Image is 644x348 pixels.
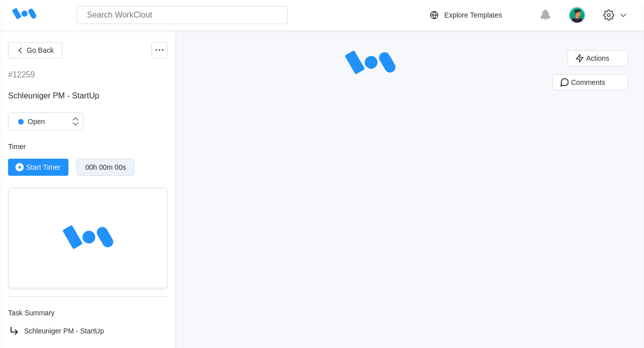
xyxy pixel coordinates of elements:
button: Actions [568,50,628,66]
span: Schleuniger PM - StartUp [8,91,99,100]
div: Explore Templates [444,11,502,19]
a: Schleuniger PM - StartUp [8,325,168,337]
a: Explore Templates [428,9,534,21]
span: Start Timer [26,164,60,171]
button: Start Timer [8,159,68,176]
div: Open [14,114,45,129]
div: 00h 00m 00s [85,163,126,171]
span: Actions [586,55,609,62]
span: Comments [571,79,605,86]
button: Go Back [8,42,62,58]
img: user.png [569,7,586,24]
span: Go Back [27,47,54,54]
div: Timer [8,143,168,151]
input: Search WorkClout [76,6,288,24]
div: Task Summary [8,309,168,317]
div: #12259 [8,70,35,79]
button: Comments [552,74,628,90]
